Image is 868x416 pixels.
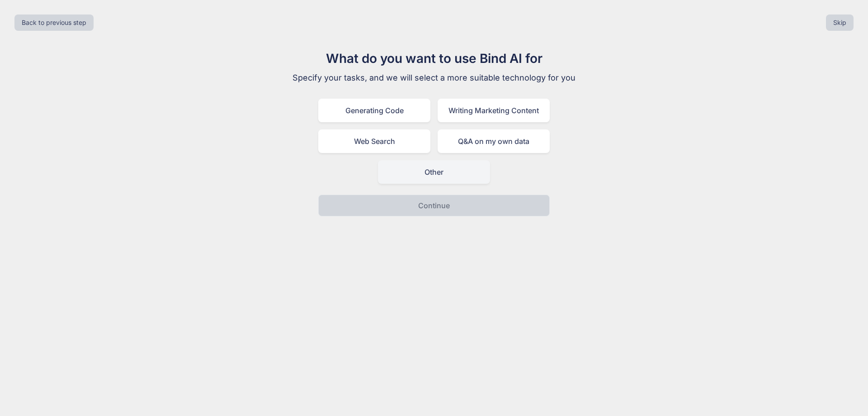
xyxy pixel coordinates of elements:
[14,14,94,31] button: Back to previous step
[438,129,550,153] div: Q&A on my own data
[826,14,854,31] button: Skip
[282,72,586,84] p: Specify your tasks, and we will select a more suitable technology for you
[318,129,430,153] div: Web Search
[438,99,550,122] div: Writing Marketing Content
[418,200,450,211] p: Continue
[282,49,586,68] h1: What do you want to use Bind AI for
[318,195,550,216] button: Continue
[378,160,490,184] div: Other
[318,99,430,122] div: Generating Code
